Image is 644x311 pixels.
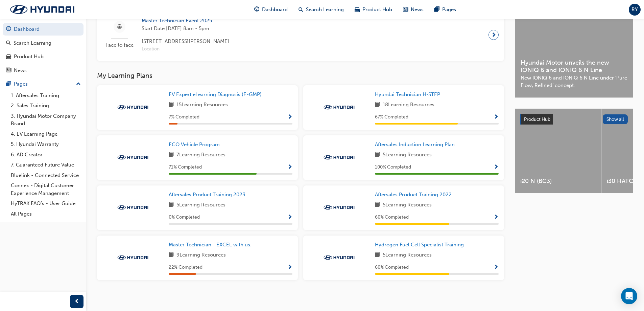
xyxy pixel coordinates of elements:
[6,40,11,46] span: search-icon
[169,91,262,97] span: EV Expert eLearning Diagnosis (E-GMP)
[8,111,84,129] a: 3. Hyundai Motor Company Brand
[621,288,637,304] div: Open Intercom Messenger
[398,3,429,17] a: news-iconNews
[375,163,411,171] span: 100 % Completed
[8,170,84,181] a: Bluelink - Connected Service
[8,160,84,170] a: 7. Guaranteed Future Value
[442,6,456,14] span: Pages
[287,265,292,271] span: Show Progress
[97,72,504,80] h3: My Learning Plans
[375,101,380,109] span: book-icon
[169,141,220,148] span: ECO Vehicle Program
[287,163,292,172] button: Show Progress
[491,30,496,40] span: next-icon
[3,50,84,63] a: Product Hub
[515,109,601,193] a: i20 N (BC3)
[3,22,84,78] button: DashboardSearch LearningProduct HubNews
[8,139,84,150] a: 5. Hyundai Warranty
[375,264,409,271] span: 60 % Completed
[176,101,228,109] span: 15 Learning Resources
[14,67,27,74] div: News
[429,3,461,17] a: pages-iconPages
[14,39,51,47] div: Search Learning
[6,81,11,87] span: pages-icon
[176,201,225,209] span: 5 Learning Resources
[142,38,229,45] span: [STREET_ADDRESS][PERSON_NAME]
[249,3,293,17] a: guage-iconDashboard
[629,4,641,16] button: RY
[169,214,200,221] span: 0 % Completed
[375,214,409,221] span: 60 % Completed
[375,251,380,260] span: book-icon
[102,41,136,49] span: Face to face
[14,53,44,61] div: Product Hub
[6,26,11,32] span: guage-icon
[375,141,455,148] span: Aftersales Induction Learning Plan
[434,5,439,14] span: pages-icon
[8,209,84,219] a: All Pages
[142,45,229,53] span: Location
[306,6,344,14] span: Search Learning
[375,141,457,149] a: Aftersales Induction Learning Plan
[383,101,434,109] span: 18 Learning Resources
[8,198,84,209] a: HyTRAK FAQ's - User Guide
[102,14,499,55] a: Face to faceMaster Technician Event 2025Start Date:[DATE] 8am - 5pm[STREET_ADDRESS][PERSON_NAME]L...
[114,254,151,261] img: Trak
[169,201,174,209] span: book-icon
[8,101,84,111] a: 2. Sales Training
[375,91,443,98] a: Hyundai Technician H-STEP
[8,180,84,198] a: Connex - Digital Customer Experience Management
[287,263,292,272] button: Show Progress
[3,2,81,17] img: Trak
[176,251,226,260] span: 9 Learning Resources
[375,91,440,97] span: Hyundai Technician H-STEP
[3,78,84,90] button: Pages
[403,5,408,14] span: news-icon
[169,264,202,271] span: 22 % Completed
[169,101,174,109] span: book-icon
[494,265,499,271] span: Show Progress
[176,151,225,159] span: 7 Learning Resources
[3,23,84,36] a: Dashboard
[287,164,292,171] span: Show Progress
[362,6,392,14] span: Product Hub
[169,113,199,121] span: 7 % Completed
[375,191,454,199] a: Aftersales Product Training 2022
[254,5,259,14] span: guage-icon
[494,215,499,221] span: Show Progress
[6,68,11,74] span: news-icon
[521,74,627,89] span: New IONIQ 6 and IONIQ 6 N Line under ‘Pure Flow, Refined’ concept.
[299,5,303,14] span: search-icon
[375,241,467,249] a: Hydrogen Fuel Cell Specialist Training
[520,114,628,125] a: Product HubShow all
[8,150,84,160] a: 6. AD Creator
[169,151,174,159] span: book-icon
[375,151,380,159] span: book-icon
[169,191,248,199] a: Aftersales Product Training 2023
[521,59,627,74] span: Hyundai Motor unveils the new IONIQ 6 and IONIQ 6 N Line
[3,37,84,49] a: Search Learning
[169,91,264,98] a: EV Expert eLearning Diagnosis (E-GMP)
[287,114,292,120] span: Show Progress
[383,251,432,260] span: 5 Learning Resources
[287,215,292,221] span: Show Progress
[169,251,174,260] span: book-icon
[74,297,79,306] span: prev-icon
[287,113,292,121] button: Show Progress
[114,104,151,111] img: Trak
[287,213,292,222] button: Show Progress
[3,64,84,77] a: News
[411,6,424,14] span: News
[14,80,28,88] div: Pages
[169,242,252,248] span: Master Technician - EXCEL with us.
[6,54,11,60] span: car-icon
[631,6,638,14] span: RY
[320,154,358,161] img: Trak
[320,104,358,111] img: Trak
[117,23,122,31] span: sessionType_FACE_TO_FACE-icon
[262,6,288,14] span: Dashboard
[494,164,499,171] span: Show Progress
[293,3,349,17] a: search-iconSearch Learning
